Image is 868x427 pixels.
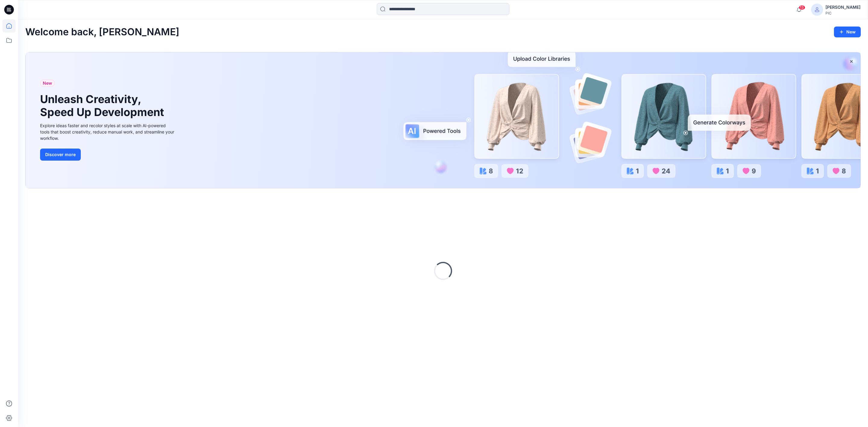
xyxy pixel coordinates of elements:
[815,7,819,12] svg: avatar
[826,11,860,15] div: PIC
[40,93,167,119] h1: Unleash Creativity, Speed Up Development
[40,149,176,161] a: Discover more
[43,80,52,87] span: New
[834,27,861,37] button: New
[799,5,805,10] span: 13
[826,4,860,11] div: [PERSON_NAME]
[25,27,179,38] h2: Welcome back, [PERSON_NAME]
[40,149,81,161] button: Discover more
[40,122,176,141] div: Explore ideas faster and recolor styles at scale with AI-powered tools that boost creativity, red...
